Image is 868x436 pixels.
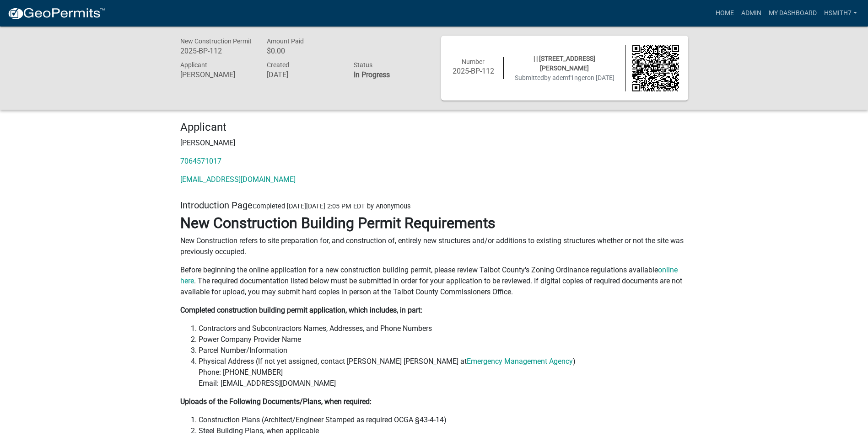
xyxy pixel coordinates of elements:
[450,67,497,75] h6: 2025-BP-112
[467,357,573,366] a: Emergency Management Agency
[712,5,738,22] a: Home
[180,175,296,184] a: [EMAIL_ADDRESS][DOMAIN_NAME]
[738,5,765,22] a: Admin
[180,200,688,211] h5: Introduction Page
[253,202,410,210] span: Completed [DATE][DATE] 2:05 PM EDT by Anonymous
[534,55,595,72] span: | | [STREET_ADDRESS][PERSON_NAME]
[180,397,372,406] strong: Uploads of the Following Documents/Plans, when required:
[354,61,372,69] span: Status
[267,47,340,55] h6: $0.00
[515,74,615,81] span: Submitted on [DATE]
[180,235,688,257] p: New Construction refers to site preparation for, and construction of, entirely new structures and...
[180,47,253,55] h6: 2025-BP-112
[199,323,688,334] li: Contractors and Subcontractors Names, Addresses, and Phone Numbers
[180,61,207,69] span: Applicant
[199,356,688,389] li: Physical Address (If not yet assigned, contact [PERSON_NAME] [PERSON_NAME] at ) Phone: [PHONE_NUM...
[180,157,221,165] a: 7064571017
[180,70,253,79] h6: [PERSON_NAME]
[180,121,688,134] h4: Applicant
[180,37,252,45] span: New Construction Permit
[462,58,485,65] span: Number
[180,306,422,314] strong: Completed construction building permit application, which includes, in part:
[820,5,861,22] a: hsmith7
[354,70,390,79] strong: In Progress
[267,61,289,69] span: Created
[199,334,688,345] li: Power Company Provider Name
[180,265,688,298] p: Before beginning the online application for a new construction building permit, please review Tal...
[765,5,820,22] a: My Dashboard
[267,70,340,79] h6: [DATE]
[632,45,679,91] img: QR code
[180,138,688,149] p: [PERSON_NAME]
[180,214,496,232] strong: New Construction Building Permit Requirements
[199,415,688,425] li: Construction Plans (Architect/Engineer Stamped as required OCGA §43-4-14)
[267,37,304,45] span: Amount Paid
[199,345,688,356] li: Parcel Number/Information
[544,74,587,81] span: by ademf1nger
